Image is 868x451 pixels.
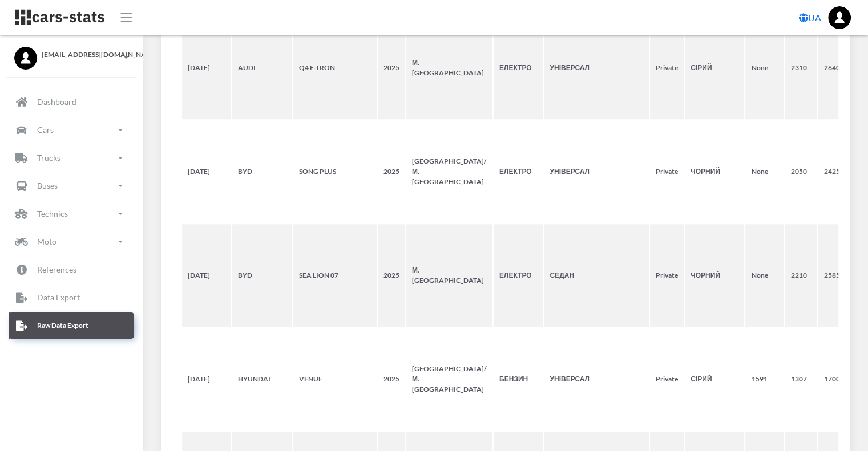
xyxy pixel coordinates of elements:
[745,17,784,119] th: None
[785,328,817,430] th: 1307
[37,262,76,277] p: References
[232,328,292,430] th: HYUNDAI
[182,328,231,430] th: [DATE]
[37,95,76,109] p: Dashboard
[544,224,649,327] th: СЕДАН
[745,120,784,223] th: None
[818,17,850,119] th: 2640
[785,120,817,223] th: 2050
[406,17,492,119] th: М.[GEOGRAPHIC_DATA]
[232,120,292,223] th: BYD
[685,120,744,223] th: ЧОРНИЙ
[494,120,543,223] th: ЕЛЕКТРО
[9,145,134,171] a: Trucks
[9,173,134,199] a: Buses
[650,17,684,119] th: Private
[378,328,405,430] th: 2025
[406,120,492,223] th: [GEOGRAPHIC_DATA]/М.[GEOGRAPHIC_DATA]
[293,120,377,223] th: SONG PLUS
[37,151,60,165] p: Trucks
[182,120,231,223] th: [DATE]
[37,290,80,304] p: Data Export
[293,17,377,119] th: Q4 E-TRON
[685,328,744,430] th: СІРИЙ
[745,224,784,327] th: None
[818,120,850,223] th: 2425
[9,285,134,311] a: Data Export
[685,17,744,119] th: СІРИЙ
[37,206,68,221] p: Technics
[232,224,292,327] th: BYD
[794,6,826,29] a: UA
[544,120,649,223] th: УНІВЕРСАЛ
[818,224,850,327] th: 2585
[37,178,58,193] p: Buses
[14,9,106,26] img: navbar brand
[818,328,850,430] th: 1700
[14,47,128,60] a: [EMAIL_ADDRESS][DOMAIN_NAME]
[378,224,405,327] th: 2025
[9,89,134,115] a: Dashboard
[785,17,817,119] th: 2310
[232,17,292,119] th: AUDI
[9,257,134,283] a: References
[9,312,134,339] a: Raw Data Export
[406,224,492,327] th: М.[GEOGRAPHIC_DATA]
[745,328,784,430] th: 1591
[650,120,684,223] th: Private
[37,234,56,249] p: Moto
[685,224,744,327] th: ЧОРНИЙ
[544,328,649,430] th: УНІВЕРСАЛ
[378,120,405,223] th: 2025
[378,17,405,119] th: 2025
[544,17,649,119] th: УНІВЕРСАЛ
[494,17,543,119] th: ЕЛЕКТРО
[182,17,231,119] th: [DATE]
[406,328,492,430] th: [GEOGRAPHIC_DATA]/М.[GEOGRAPHIC_DATA]
[494,328,543,430] th: БЕНЗИН
[42,50,128,60] span: [EMAIL_ADDRESS][DOMAIN_NAME]
[37,319,88,332] p: Raw Data Export
[650,224,684,327] th: Private
[494,224,543,327] th: ЕЛЕКТРО
[828,6,851,29] img: ...
[37,123,54,137] p: Cars
[182,224,231,327] th: [DATE]
[293,224,377,327] th: SEA LION 07
[9,229,134,255] a: Moto
[785,224,817,327] th: 2210
[9,117,134,143] a: Cars
[9,201,134,227] a: Technics
[650,328,684,430] th: Private
[293,328,377,430] th: VENUE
